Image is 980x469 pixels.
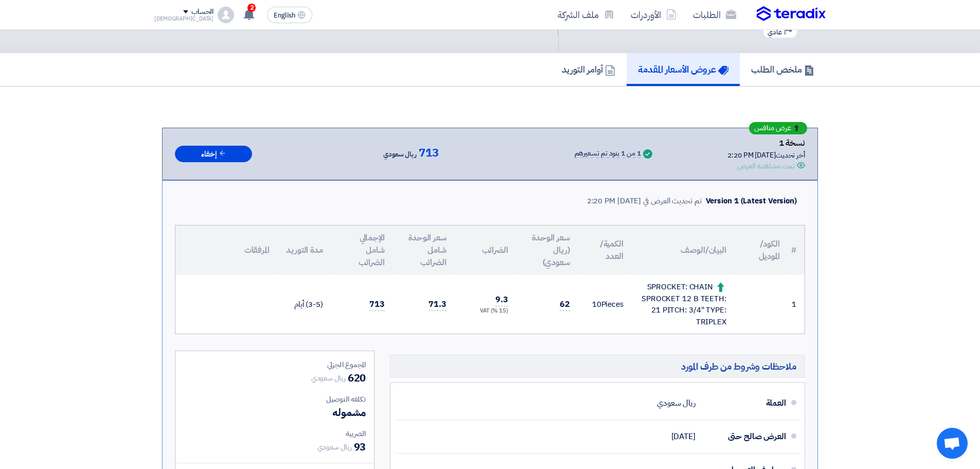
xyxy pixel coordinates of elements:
[311,373,346,384] span: ريال سعودي
[622,3,685,27] a: الأوردرات
[788,275,805,334] td: 1
[218,7,234,23] img: profile_test.png
[369,298,385,311] span: 713
[671,431,696,442] span: [DATE]
[754,125,791,132] span: عرض منافس
[383,148,417,161] span: ريال سعودي
[348,370,366,386] span: 620
[455,225,516,275] th: الضرائب
[757,6,826,22] img: Teradix logo
[685,3,744,27] a: الطلبات
[737,161,795,171] div: تمت مشاهدة العرض
[278,275,331,334] td: (3-5) أيام
[191,8,213,16] div: الحساب
[274,12,295,19] span: English
[429,298,447,311] span: 71.3
[727,136,805,150] div: نسخة 1
[278,225,331,275] th: مدة التوريد
[727,150,805,161] div: أخر تحديث [DATE] 2:20 PM
[419,147,439,159] span: 713
[562,63,615,75] h5: أوامر التوريد
[788,225,805,275] th: #
[592,299,601,310] span: 10
[735,225,788,275] th: الكود/الموديل
[575,150,641,158] div: 1 من 1 بنود تم تسعيرهم
[154,16,213,22] div: [DEMOGRAPHIC_DATA]
[332,405,366,420] span: مشموله
[740,53,826,86] a: ملخص الطلب
[627,53,740,86] a: عروض الأسعار المقدمة
[184,428,366,439] div: الضريبة
[354,439,366,455] span: 93
[331,225,393,275] th: الإجمالي شامل الضرائب
[267,7,312,23] button: English
[247,4,256,12] span: 2
[704,391,786,415] div: العملة
[638,63,728,75] h5: عروض الأسعار المقدمة
[706,195,797,207] div: Version 1 (Latest Version)
[632,225,735,275] th: البيان/الوصف
[704,424,786,449] div: العرض صالح حتى
[175,225,278,275] th: المرفقات
[768,27,782,37] span: عادي
[516,225,578,275] th: سعر الوحدة (ريال سعودي)
[578,275,632,334] td: Pieces
[578,225,632,275] th: الكمية/العدد
[390,355,805,378] h5: ملاحظات وشروط من طرف المورد
[751,63,814,75] h5: ملخص الطلب
[560,298,570,311] span: 62
[587,195,702,207] div: تم تحديث العرض في [DATE] 2:20 PM
[640,281,726,327] div: SPROCKET: CHAIN SPROCKET 12 B TEETH: 21 PITCH: 3/4" TYPE: TRIPLEX
[393,225,455,275] th: سعر الوحدة شامل الضرائب
[550,53,627,86] a: أوامر التوريد
[549,3,622,27] a: ملف الشركة
[495,293,508,306] span: 9.3
[317,442,352,453] span: ريال سعودي
[937,428,968,459] div: دردشة مفتوحة
[175,146,252,163] button: إخفاء
[463,307,508,316] div: (15 %) VAT
[184,394,366,405] div: تكلفه التوصيل
[184,359,366,370] div: المجموع الجزئي
[657,393,696,413] div: ريال سعودي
